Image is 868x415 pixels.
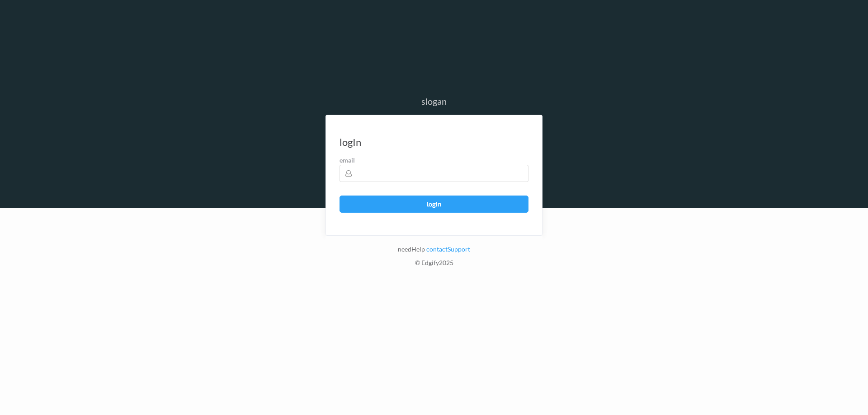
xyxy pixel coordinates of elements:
[340,138,361,147] div: logIn
[340,196,528,213] button: logIn
[425,245,470,253] a: contactSupport
[340,156,528,165] label: email
[325,258,542,272] div: © Edgify 2025
[325,97,542,106] div: slogan
[325,245,542,258] div: needHelp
